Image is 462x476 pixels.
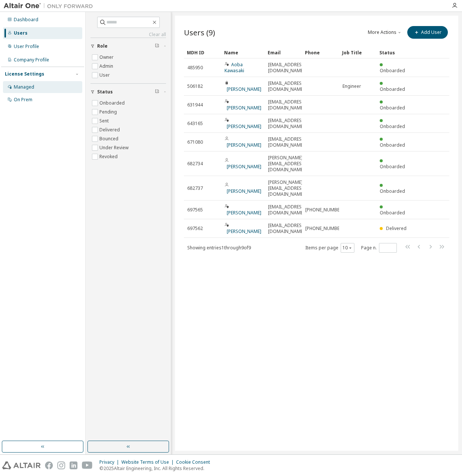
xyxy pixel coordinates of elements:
[268,223,306,234] span: [EMAIL_ADDRESS][DOMAIN_NAME]
[268,99,306,111] span: [EMAIL_ADDRESS][DOMAIN_NAME]
[90,84,166,100] button: Status
[268,204,306,216] span: [EMAIL_ADDRESS][DOMAIN_NAME]
[176,459,214,465] div: Cookie Consent
[268,47,299,58] div: Email
[227,210,261,216] a: [PERSON_NAME]
[379,47,411,58] div: Status
[14,30,28,36] div: Users
[97,89,113,95] span: Status
[99,108,118,116] label: Pending
[305,207,344,213] span: [PHONE_NUMBER]
[380,188,405,194] span: Onboarded
[380,142,405,148] span: Onboarded
[99,71,111,80] label: User
[121,459,176,465] div: Website Terms of Use
[155,89,159,95] span: Clear filter
[268,155,306,173] span: [PERSON_NAME][EMAIL_ADDRESS][DOMAIN_NAME]
[367,26,403,39] button: More Actions
[99,53,115,62] label: Owner
[227,123,261,130] a: [PERSON_NAME]
[82,461,93,469] img: youtube.svg
[380,163,405,170] span: Onboarded
[99,152,119,161] label: Revoked
[305,226,344,231] span: [PHONE_NUMBER]
[14,17,38,23] div: Dashboard
[4,2,97,10] img: Altair One
[99,134,120,143] label: Bounced
[99,116,110,125] label: Sent
[187,65,203,71] span: 485950
[386,225,407,231] span: Delivered
[187,102,203,108] span: 631944
[99,465,214,472] p: © 2025 Altair Engineering, Inc. All Rights Reserved.
[380,67,405,74] span: Onboarded
[227,228,261,234] a: [PERSON_NAME]
[187,245,251,251] span: Showing entries 1 through 9 of 9
[187,161,203,167] span: 682734
[380,123,405,130] span: Onboarded
[305,47,336,58] div: Phone
[361,243,397,253] span: Page n.
[268,80,306,92] span: [EMAIL_ADDRESS][DOMAIN_NAME]
[305,243,354,253] span: Items per page
[187,185,203,191] span: 682737
[14,57,49,63] div: Company Profile
[99,99,126,108] label: Onboarded
[187,207,203,213] span: 697565
[45,461,53,469] img: facebook.svg
[187,47,218,58] div: MDH ID
[14,44,39,49] div: User Profile
[224,61,244,74] a: Aoba Kawasaki
[70,461,77,469] img: linkedin.svg
[407,26,448,39] button: Add User
[57,461,65,469] img: instagram.svg
[99,143,130,152] label: Under Review
[380,105,405,111] span: Onboarded
[268,179,306,197] span: [PERSON_NAME][EMAIL_ADDRESS][DOMAIN_NAME]
[14,97,32,103] div: On Prem
[99,125,121,134] label: Delivered
[90,32,166,38] a: Clear all
[90,38,166,54] button: Role
[99,459,121,465] div: Privacy
[187,83,203,89] span: 506182
[268,136,306,148] span: [EMAIL_ADDRESS][DOMAIN_NAME]
[97,43,108,49] span: Role
[227,105,261,111] a: [PERSON_NAME]
[184,27,215,38] span: Users (9)
[268,62,306,74] span: [EMAIL_ADDRESS][DOMAIN_NAME]
[227,163,261,170] a: [PERSON_NAME]
[14,84,34,90] div: Managed
[227,142,261,148] a: [PERSON_NAME]
[380,210,405,216] span: Onboarded
[342,83,361,89] span: Engineer
[187,226,203,231] span: 697562
[268,118,306,130] span: [EMAIL_ADDRESS][DOMAIN_NAME]
[342,245,353,251] button: 10
[227,86,261,92] a: [PERSON_NAME]
[224,47,262,58] div: Name
[380,86,405,92] span: Onboarded
[227,188,261,194] a: [PERSON_NAME]
[187,139,203,145] span: 671080
[342,47,373,58] div: Job Title
[5,71,44,77] div: License Settings
[2,461,41,469] img: altair_logo.svg
[187,121,203,127] span: 643165
[99,62,115,71] label: Admin
[155,43,159,49] span: Clear filter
